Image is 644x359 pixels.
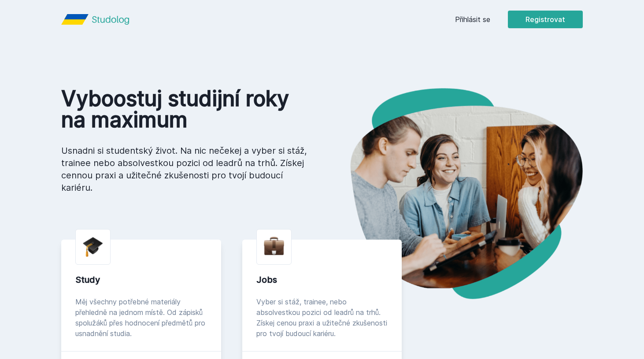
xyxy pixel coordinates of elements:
[455,14,490,25] a: Přihlásit se
[75,274,207,286] div: Study
[508,11,583,28] button: Registrovat
[61,144,308,194] p: Usnadni si studentský život. Na nic nečekej a vyber si stáž, trainee nebo absolvestkou pozici od ...
[83,237,103,257] img: graduation-cap.png
[61,88,308,130] h1: Vyboostuj studijní roky na maximum
[75,296,207,339] div: Měj všechny potřebné materiály přehledně na jednom místě. Od zápisků spolužáků přes hodnocení pře...
[256,296,388,339] div: Vyber si stáž, trainee, nebo absolvestkou pozici od leadrů na trhů. Získej cenou praxi a užitečné...
[256,274,388,286] div: Jobs
[322,88,583,299] img: hero.png
[264,235,284,257] img: briefcase.png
